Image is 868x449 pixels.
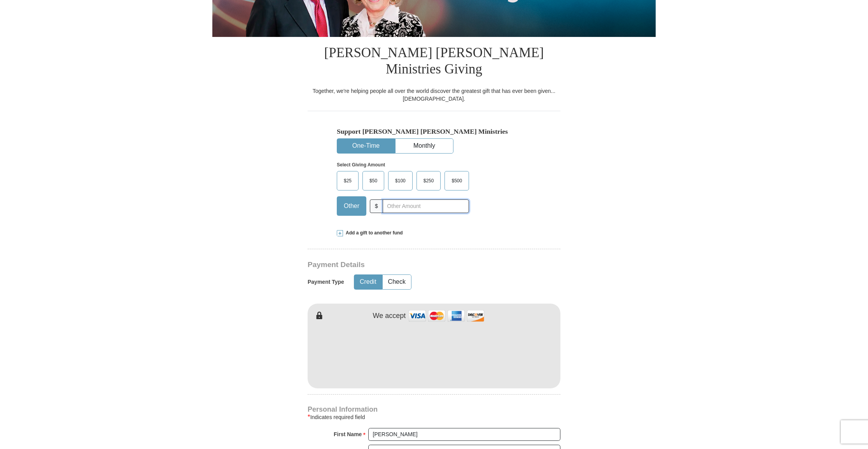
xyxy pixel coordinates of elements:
[308,406,560,412] h4: Personal Information
[343,230,403,236] span: Add a gift to another fund
[308,37,560,87] h1: [PERSON_NAME] [PERSON_NAME] Ministries Giving
[448,175,466,187] span: $500
[383,199,469,213] input: Other Amount
[308,412,560,422] div: Indicates required field
[408,307,485,324] img: credit cards accepted
[337,139,395,153] button: One-Time
[308,260,506,269] h3: Payment Details
[391,175,409,187] span: $100
[383,275,411,289] button: Check
[334,429,362,440] strong: First Name
[370,199,383,213] span: $
[340,175,355,187] span: $25
[373,312,406,320] h4: We accept
[420,175,438,187] span: $250
[308,87,560,103] div: Together, we're helping people all over the world discover the greatest gift that has ever been g...
[366,175,381,187] span: $50
[340,200,363,212] span: Other
[337,128,531,136] h5: Support [PERSON_NAME] [PERSON_NAME] Ministries
[337,162,385,168] strong: Select Giving Amount
[308,279,344,285] h5: Payment Type
[395,139,453,153] button: Monthly
[354,275,382,289] button: Credit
